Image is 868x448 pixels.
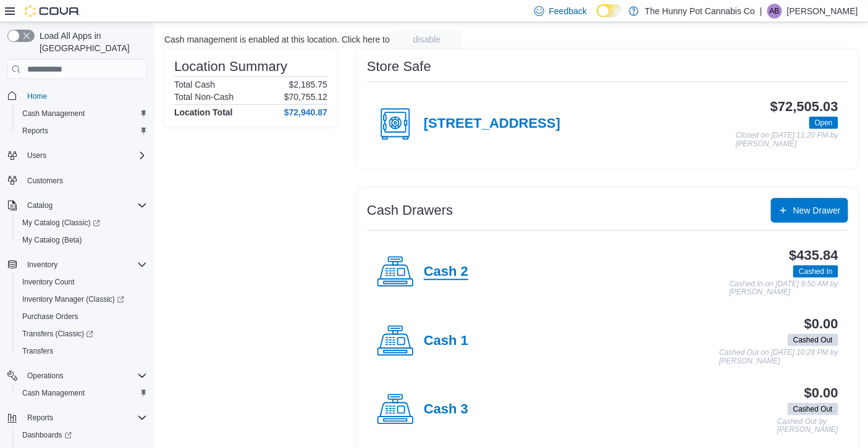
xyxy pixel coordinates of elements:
[22,368,69,383] button: Operations
[17,275,147,289] span: Inventory Count
[289,80,327,89] p: $2,185.75
[17,106,147,121] span: Cash Management
[719,349,838,365] p: Cashed Out on [DATE] 10:28 PM by [PERSON_NAME]
[17,386,90,400] a: Cash Management
[27,413,53,423] span: Reports
[793,334,833,346] span: Cashed Out
[17,215,105,230] a: My Catalog (Classic)
[770,99,838,114] h3: $72,505.03
[424,402,468,418] h4: Cash 3
[17,309,147,324] span: Purchase Orders
[22,312,78,321] span: Purchase Orders
[17,292,129,307] a: Inventory Manager (Classic)
[17,309,83,324] a: Purchase Orders
[22,89,52,104] a: Home
[22,198,147,213] span: Catalog
[22,277,75,287] span: Inventory Count
[12,308,152,325] button: Purchase Orders
[17,215,147,230] span: My Catalog (Classic)
[392,30,461,49] button: disable
[284,92,327,102] p: $70,755.12
[17,428,147,442] span: Dashboards
[549,5,587,17] span: Feedback
[17,344,58,359] a: Transfers
[22,148,147,163] span: Users
[22,198,57,213] button: Catalog
[17,275,80,289] a: Inventory Count
[787,4,858,19] p: [PERSON_NAME]
[27,91,47,101] span: Home
[27,371,64,381] span: Operations
[12,384,152,402] button: Cash Management
[27,151,46,160] span: Users
[17,233,147,247] span: My Catalog (Beta)
[597,17,597,18] span: Dark Mode
[174,92,234,102] h6: Total Non-Cash
[17,428,77,442] a: Dashboards
[12,231,152,249] button: My Catalog (Beta)
[17,344,147,359] span: Transfers
[22,173,68,188] a: Customers
[804,386,838,400] h3: $0.00
[424,333,468,349] h4: Cash 1
[22,173,147,188] span: Customers
[770,4,780,19] span: AB
[12,291,152,308] a: Inventory Manager (Classic)
[799,266,833,277] span: Cashed In
[27,260,57,270] span: Inventory
[22,126,48,136] span: Reports
[12,122,152,139] button: Reports
[597,4,623,17] input: Dark Mode
[2,147,152,164] button: Users
[793,265,838,278] span: Cashed In
[790,248,838,263] h3: $435.84
[2,409,152,426] button: Reports
[22,410,58,425] button: Reports
[17,326,98,341] a: Transfers (Classic)
[17,386,147,400] span: Cash Management
[12,214,152,231] a: My Catalog (Classic)
[22,218,100,228] span: My Catalog (Classic)
[22,88,147,103] span: Home
[22,388,85,398] span: Cash Management
[793,404,833,415] span: Cashed Out
[22,294,124,304] span: Inventory Manager (Classic)
[17,106,90,121] a: Cash Management
[767,4,782,19] div: Angeline Buck
[367,203,453,218] h3: Cash Drawers
[815,117,833,128] span: Open
[2,197,152,214] button: Catalog
[413,33,440,46] span: disable
[35,30,147,54] span: Load All Apps in [GEOGRAPHIC_DATA]
[424,116,560,132] h4: [STREET_ADDRESS]
[17,233,87,247] a: My Catalog (Beta)
[2,86,152,104] button: Home
[22,410,147,425] span: Reports
[174,80,215,89] h6: Total Cash
[27,176,63,186] span: Customers
[22,257,147,272] span: Inventory
[27,201,53,210] span: Catalog
[284,107,327,117] h4: $72,940.87
[22,346,53,356] span: Transfers
[2,172,152,189] button: Customers
[174,107,233,117] h4: Location Total
[25,5,80,17] img: Cova
[777,418,838,434] p: Cashed Out by [PERSON_NAME]
[17,326,147,341] span: Transfers (Classic)
[760,4,762,19] p: |
[367,59,431,74] h3: Store Safe
[12,342,152,360] button: Transfers
[22,368,147,383] span: Operations
[22,235,82,245] span: My Catalog (Beta)
[22,148,51,163] button: Users
[174,59,287,74] h3: Location Summary
[2,256,152,273] button: Inventory
[17,292,147,307] span: Inventory Manager (Classic)
[804,317,838,331] h3: $0.00
[22,257,62,272] button: Inventory
[17,123,147,138] span: Reports
[12,105,152,122] button: Cash Management
[22,430,72,440] span: Dashboards
[788,403,838,415] span: Cashed Out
